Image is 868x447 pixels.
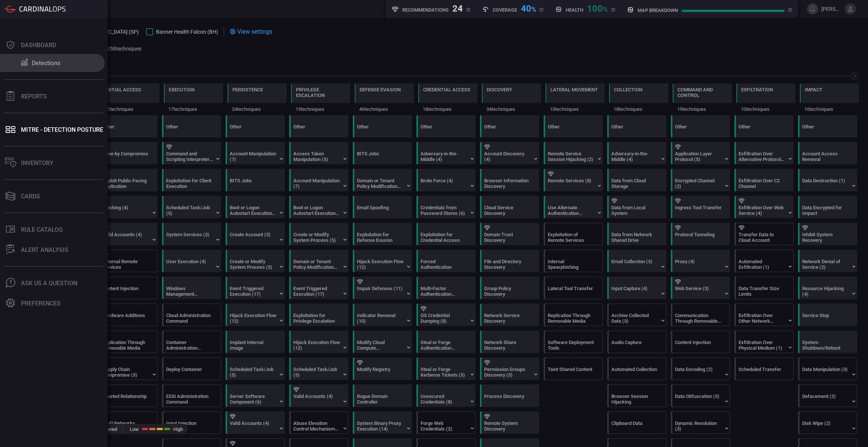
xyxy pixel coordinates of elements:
div: TA0009: Collection [609,83,668,115]
div: Dashboard [21,42,56,49]
div: T1566: Phishing [98,196,158,218]
div: T1102: Web Service [671,277,730,299]
div: Discovery [487,87,512,92]
div: T1114: Email Collection [607,250,666,272]
div: User Execution (4) [166,259,213,270]
div: Exploitation for Defense Evasion [357,232,404,243]
div: Other [421,124,467,135]
div: Account Manipulation (7) [293,178,340,189]
div: T1674: Input Injection (Not covered) [162,411,221,434]
div: T1557: Adversary-in-the-Middle [416,142,476,164]
div: Indicator Removal (10) [357,313,404,324]
div: T1046: Network Service Discovery [480,304,539,326]
div: 12 techniques [100,103,159,115]
div: T1561: Disk Wipe (Not covered) [798,411,857,434]
div: T1489: Service Stop [798,304,857,326]
div: Boot or Logon Autostart Execution (14) [293,205,340,216]
div: Other [230,124,276,135]
div: T1072: Software Deployment Tools (Not covered) [544,331,603,353]
div: Ask Us A Question [21,280,77,287]
div: 34 techniques [482,103,541,115]
div: T1005: Data from Local System [607,196,666,218]
div: T1021: Remote Services [544,169,603,191]
div: T1547: Boot or Logon Autostart Execution [226,196,285,218]
div: T1136: Create Account [226,223,285,245]
div: T1569: System Services [162,223,221,245]
div: Resource Hijacking (4) [802,286,849,297]
div: Exfiltration Over C2 Channel [739,178,785,189]
div: 18 techniques [418,103,477,115]
div: 24 [452,3,463,12]
div: Account Discovery (4) [484,151,531,162]
div: T1530: Data from Cloud Storage [607,169,666,191]
div: T1048: Exfiltration Over Alternative Protocol [734,142,794,164]
div: T1003: OS Credential Dumping [416,304,476,326]
div: T1078: Valid Accounts [226,411,285,434]
div: TA0004: Privilege Escalation [291,83,350,115]
div: Impact [805,87,822,92]
div: Command and Scripting Interpreter (12) [166,151,213,162]
div: T1203: Exploitation for Client Execution [162,169,221,191]
div: T1053: Scheduled Task/Job [162,196,221,218]
div: T1071: Application Layer Protocol [671,142,730,164]
div: T1675: ESXi Administration Command (Not covered) [162,384,221,407]
div: Protocol Tunneling [675,232,722,243]
div: T1546: Event Triggered Execution [289,277,348,299]
div: T1189: Drive-by Compromise [98,142,158,164]
div: T1490: Inhibit System Recovery [798,223,857,245]
div: T1011: Exfiltration Over Other Network Medium (Not covered) [734,304,794,326]
div: T1485: Data Destruction [798,169,857,191]
div: Other [103,124,149,135]
div: T1211: Exploitation for Defense Evasion [353,223,412,245]
div: Other [293,124,340,135]
div: T1135: Network Share Discovery [480,331,539,353]
div: Event Triggered Execution (17) [230,286,276,297]
div: Other [611,124,658,135]
div: Input Capture (4) [611,286,658,297]
div: 18 techniques [609,103,668,115]
div: Data from Cloud Storage [611,178,658,189]
div: Preferences [21,300,61,307]
div: Create or Modify System Process (5) [230,259,276,270]
div: T1546: Event Triggered Execution [226,277,285,299]
div: Application Layer Protocol (5) [675,151,722,162]
div: T1204: User Execution [162,250,221,272]
span: % [603,5,608,13]
div: T1491: Defacement (Not covered) [798,384,857,407]
div: TA0008: Lateral Movement [545,83,605,115]
div: Phishing (4) [103,205,149,216]
div: T1482: Domain Trust Discovery [480,223,539,245]
div: Exploitation for Privilege Escalation [293,313,340,324]
div: T1578: Modify Cloud Compute Infrastructure [353,331,412,353]
div: T1070: Indicator Removal [353,304,412,326]
div: File and Directory Discovery [484,259,531,270]
div: T1574: Hijack Execution Flow [289,331,348,353]
div: Use Alternate Authentication Material (4) [548,205,595,216]
div: T1659: Content Injection (Not covered) [98,277,158,299]
div: Other [480,115,539,137]
div: T1195: Supply Chain Compromise (Not covered) [98,358,158,380]
div: T1052: Exfiltration Over Physical Medium (Not covered) [734,331,794,353]
div: T1110: Brute Force [416,169,476,191]
div: Command and Control [678,87,727,98]
div: Exfiltration Over Other Network Medium (1) [739,313,785,324]
div: Other [484,124,531,135]
div: Cloud Service Discovery [484,205,531,216]
div: T1190: Exploit Public-Facing Application [98,169,158,191]
div: Adversary-in-the-Middle (4) [421,151,467,162]
div: ALERT ANALYSIS [21,246,68,253]
div: Data Destruction (1) [802,178,849,189]
div: 100 [587,3,608,12]
div: T1199: Trusted Relationship (Not covered) [98,384,158,407]
div: Browser Information Discovery [484,178,531,189]
div: Data from Network Shared Drive [611,232,658,243]
div: Rule Catalog [21,226,63,233]
div: Email Collection (3) [611,259,658,270]
div: T1572: Protocol Tunneling [671,223,730,245]
div: 46 techniques [355,103,414,115]
div: T1526: Cloud Service Discovery [480,196,539,218]
div: Container Administration Command [166,340,213,351]
div: TA0006: Credential Access [418,83,477,115]
div: Inventory [21,159,54,167]
div: TA0003: Persistence [227,83,287,115]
